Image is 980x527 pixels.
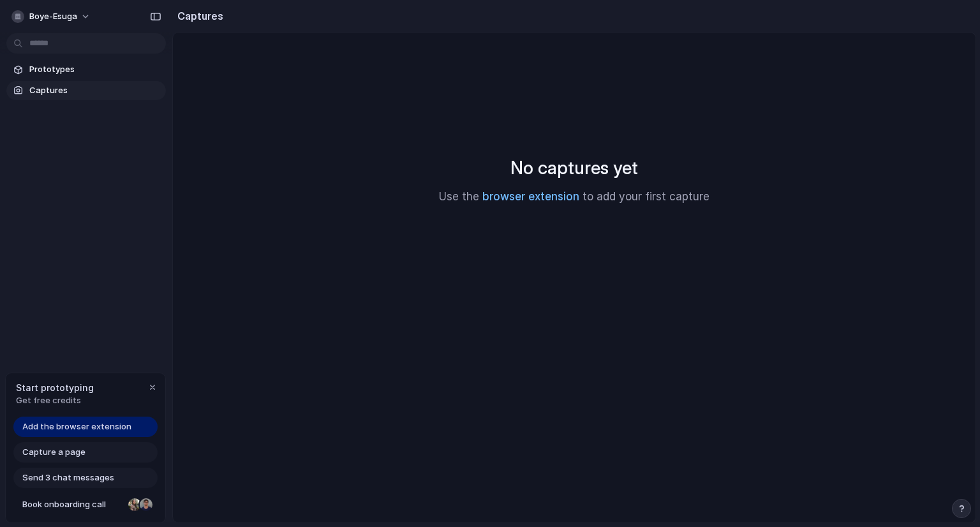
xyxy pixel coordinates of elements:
[482,190,579,203] a: browser extension
[6,6,97,27] button: boye-esuga
[22,498,123,511] span: Book onboarding call
[29,63,161,76] span: Prototypes
[141,75,215,84] div: Keywords by Traffic
[6,81,166,100] a: Captures
[20,20,31,31] img: logo_orange.svg
[22,471,114,484] span: Send 3 chat messages
[138,497,154,512] div: Christian Iacullo
[127,497,142,512] div: Nicole Kubica
[16,394,94,407] span: Get free credits
[16,381,94,394] span: Start prototyping
[510,154,638,181] h2: No captures yet
[439,189,709,205] p: Use the to add your first capture
[22,446,85,459] span: Capture a page
[48,75,114,84] div: Domain Overview
[172,8,223,24] h2: Captures
[29,10,77,23] span: boye-esuga
[127,74,137,84] img: tab_keywords_by_traffic_grey.svg
[36,20,63,31] div: v 4.0.25
[22,420,131,433] span: Add the browser extension
[29,84,161,97] span: Captures
[33,33,140,43] div: Domain: [DOMAIN_NAME]
[6,60,166,79] a: Prototypes
[20,33,31,43] img: website_grey.svg
[13,494,158,515] a: Book onboarding call
[34,74,45,84] img: tab_domain_overview_orange.svg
